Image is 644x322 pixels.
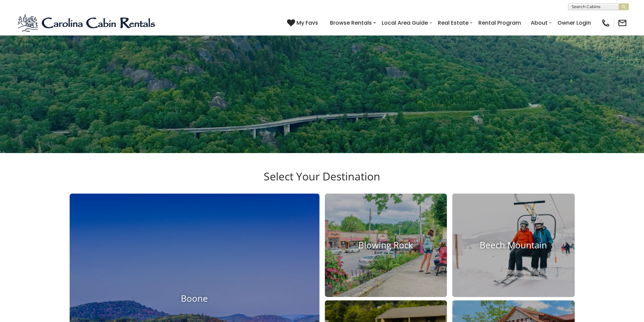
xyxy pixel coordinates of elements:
a: Blowing Rock [325,194,447,297]
span: My Favs [296,19,318,27]
a: Real Estate [434,17,472,29]
h4: Boone [70,293,319,304]
a: Browse Rentals [327,17,375,29]
a: Beech Mountain [452,194,575,297]
h4: Beech Mountain [452,240,575,250]
a: About [527,17,551,29]
h4: Blowing Rock [325,240,447,250]
img: Blue-2.png [17,13,157,33]
img: phone-regular-black.png [601,18,611,28]
a: Rental Program [475,17,524,29]
h3: Select Your Destination [69,170,576,194]
a: Local Area Guide [378,17,431,29]
img: mail-regular-black.png [618,18,627,28]
a: Owner Login [554,17,594,29]
a: My Favs [287,19,320,27]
